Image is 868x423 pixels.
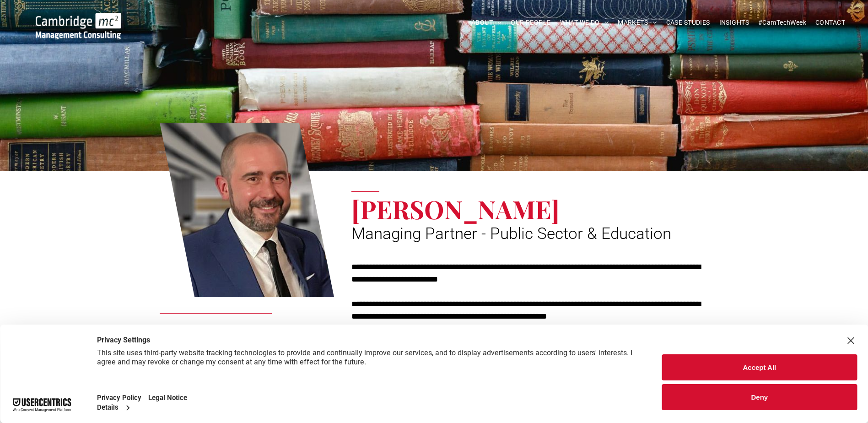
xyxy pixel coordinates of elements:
[506,16,555,30] a: OUR PEOPLE
[715,16,754,30] a: INSIGHTS
[754,16,811,30] a: #CamTechWeek
[811,16,850,30] a: CONTACT
[613,16,661,30] a: MARKETS
[467,16,507,30] a: ABOUT
[555,16,614,30] a: WHAT WE DO
[351,224,671,243] span: Managing Partner - Public Sector & Education
[36,13,121,39] img: Cambridge MC Logo
[351,192,560,226] span: [PERSON_NAME]
[662,16,715,30] a: CASE STUDIES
